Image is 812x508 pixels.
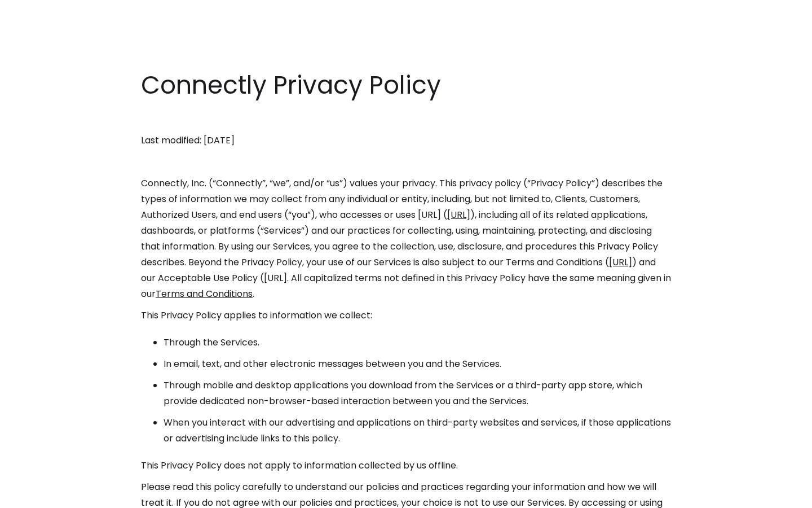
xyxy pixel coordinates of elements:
[141,176,671,302] p: Connectly, Inc. (“Connectly”, “we”, and/or “us”) values your privacy. This privacy policy (“Priva...
[141,154,671,170] p: ‍
[164,356,671,372] li: In email, text, and other electronic messages between you and the Services.
[156,287,253,300] a: Terms and Conditions
[609,256,632,269] a: [URL]
[11,487,68,504] aside: Language selected: English
[141,308,671,323] p: This Privacy Policy applies to information we collect:
[164,378,671,409] li: Through mobile and desktop applications you download from the Services or a third-party app store...
[164,415,671,446] li: When you interact with our advertising and applications on third-party websites and services, if ...
[141,68,671,103] h1: Connectly Privacy Policy
[141,111,671,127] p: ‍
[23,488,68,504] ul: Language list
[164,335,671,351] li: Through the Services.
[141,133,671,148] p: Last modified: [DATE]
[447,208,470,221] a: [URL]
[141,458,671,474] p: This Privacy Policy does not apply to information collected by us offline.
